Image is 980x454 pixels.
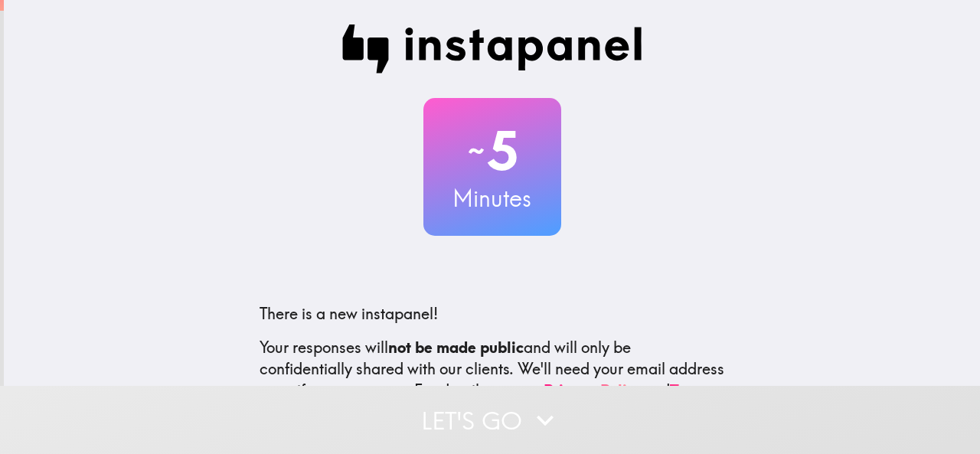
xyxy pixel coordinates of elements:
span: ~ [465,128,487,174]
a: Terms [670,381,713,400]
img: Instapanel [342,24,642,73]
b: not be made public [388,338,524,357]
span: There is a new instapanel! [260,304,438,323]
h2: 5 [423,119,561,182]
p: Your responses will and will only be confidentially shared with our clients. We'll need your emai... [260,337,725,401]
h3: Minutes [423,182,561,214]
a: Privacy Policy [544,381,643,400]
